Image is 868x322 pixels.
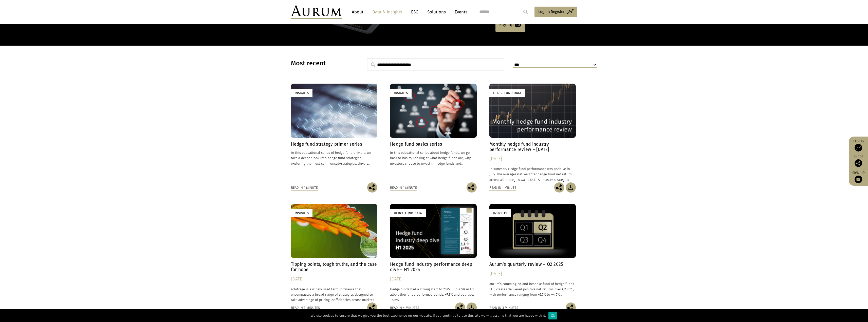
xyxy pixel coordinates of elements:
[566,302,576,313] img: Share this post
[390,204,477,302] a: Hedge Fund Data Hedge fund industry performance deep dive – H1 2025 [DATE] Hedge funds had a stro...
[855,144,862,151] img: Access Funds
[291,276,378,283] div: [DATE]
[851,171,865,183] a: Sign up
[489,209,511,217] div: Insights
[349,7,366,17] a: About
[489,305,518,311] div: Read in 3 minutes
[291,84,378,182] a: Insights Hedge fund strategy primer series In this educational series of hedge fund primers, we t...
[390,209,426,217] div: Hedge Fund Data
[390,150,477,166] p: In this educational series about hedge funds, we go back to basics, looking at what hedge funds a...
[390,84,477,182] a: Insights Hedge fund basics series In this educational series about hedge funds, we go back to bas...
[515,172,538,176] span: asset-weighted
[291,150,378,166] p: In this educational series of hedge fund primers, we take a deeper look into hedge fund strategie...
[467,182,477,193] img: Share this post
[489,204,576,302] a: Insights Aurum’s quarterly review – Q2 2025 [DATE] Aurum’s commingled and bespoke fund of hedge f...
[855,159,862,167] img: Share this post
[489,262,576,267] h4: Aurum’s quarterly review – Q2 2025
[452,7,467,17] a: Events
[566,182,576,193] img: Download Article
[489,281,576,297] p: Aurum’s commingled and bespoke fund of hedge funds $US classes delivered positive net returns ove...
[548,312,557,319] div: Ok
[291,60,354,67] h3: Most recent
[521,7,531,17] input: Submit
[367,302,377,313] img: Share this post
[390,305,419,311] div: Read in 4 minutes
[291,204,378,302] a: Insights Tipping points, tough truths, and the case for hope [DATE] Arbitrage is a widely used te...
[495,18,525,32] a: Sign up
[291,89,312,97] div: Insights
[489,270,576,277] div: [DATE]
[409,7,421,17] a: ESG
[489,142,576,152] h4: Monthly hedge fund industry performance review – [DATE]
[390,142,477,147] h4: Hedge fund basics series
[291,209,312,217] div: Insights
[855,176,862,183] img: Sign up to our newsletter
[489,166,576,182] p: In summary Hedge fund performance was positive in July. The average hedge fund net return across ...
[370,7,405,17] a: Data & Insights
[291,287,378,302] p: Arbitrage is a widely used term in finance that encompasses a broad range of strategies designed ...
[534,7,577,17] a: Log in/Register
[467,302,477,313] img: Download Article
[390,185,417,191] div: Read in 1 minute
[291,142,378,147] h4: Hedge fund strategy primer series
[489,89,525,97] div: Hedge Fund Data
[390,262,477,272] h4: Hedge fund industry performance deep dive – H1 2025
[390,89,412,97] div: Insights
[291,5,342,19] img: Aurum
[291,305,320,311] div: Read in 3 minutes
[489,185,516,191] div: Read in 1 minute
[851,139,865,151] a: Funds
[554,182,564,193] img: Share this post
[390,276,477,283] div: [DATE]
[489,84,576,182] a: Hedge Fund Data Monthly hedge fund industry performance review – [DATE] [DATE] In summary Hedge f...
[538,9,565,15] span: Log in/Register
[291,185,318,191] div: Read in 1 minute
[425,7,448,17] a: Solutions
[367,182,377,193] img: Share this post
[371,62,375,67] img: search.svg
[291,262,378,272] h4: Tipping points, tough truths, and the case for hope
[334,162,356,165] span: sub-strategies
[390,287,477,302] p: Hedge funds had a strong start to 2025 – up 4.5% in H1, albeit they underperformed bonds, +7.3% a...
[489,155,576,162] div: [DATE]
[455,302,465,313] img: Share this post
[515,23,521,27] img: email-icon
[851,155,865,167] div: Share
